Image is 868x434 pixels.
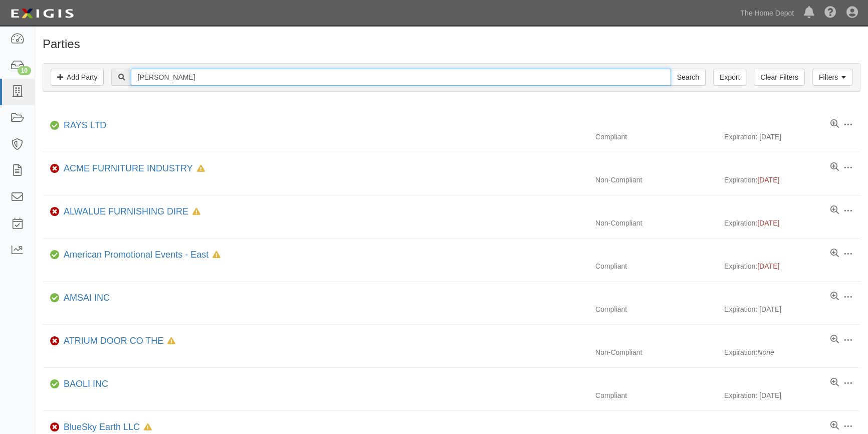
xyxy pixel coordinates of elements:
[724,347,860,357] div: Expiration:
[830,249,839,259] a: View results summary
[812,69,852,86] a: Filters
[64,379,108,389] a: BAOLI INC
[830,378,839,388] a: View results summary
[18,66,31,75] div: 10
[588,390,724,400] div: Compliant
[588,175,724,185] div: Non-Compliant
[8,5,77,23] img: logo-5460c22ac91f19d4615b14bd174203de0afe785f0fc80cf4dbbc73dc1793850b.png
[724,261,860,271] div: Expiration:
[757,262,779,270] span: [DATE]
[830,205,839,215] a: View results summary
[131,69,671,86] input: Search
[830,292,839,302] a: View results summary
[64,293,110,303] a: AMSAI INC
[671,69,706,86] input: Search
[144,424,152,431] i: In Default since 07/05/2025
[50,165,60,172] i: Non-Compliant
[757,176,779,184] span: [DATE]
[50,295,60,302] i: Compliant
[824,7,836,19] i: Help Center - Complianz
[724,390,860,400] div: Expiration: [DATE]
[212,252,221,259] i: In Default since 11/22/2024
[50,252,60,259] i: Compliant
[50,381,60,388] i: Compliant
[724,304,860,314] div: Expiration: [DATE]
[830,162,839,172] a: View results summary
[64,422,140,432] a: BlueSky Earth LLC
[43,38,860,51] h1: Parties
[50,424,60,431] i: Non-Compliant
[64,336,163,346] a: ATRIUM DOOR CO THE
[167,338,175,345] i: In Default since 09/01/2023
[60,162,205,175] div: ACME FURNITURE INDUSTRY
[197,165,205,172] i: In Default since 08/05/2025
[60,205,200,219] div: ALWALUE FURNISHING DIRE
[588,304,724,314] div: Compliant
[64,163,193,173] a: ACME FURNITURE INDUSTRY
[50,122,60,129] i: Compliant
[724,132,860,142] div: Expiration: [DATE]
[64,250,208,260] a: American Promotional Events - East
[735,3,799,23] a: The Home Depot
[60,292,110,305] div: AMSAI INC
[588,218,724,228] div: Non-Compliant
[754,69,804,86] a: Clear Filters
[757,348,774,356] i: None
[50,208,60,215] i: Non-Compliant
[724,175,860,185] div: Expiration:
[64,120,106,130] a: RAYS LTD
[60,119,106,132] div: RAYS LTD
[588,132,724,142] div: Compliant
[60,335,175,348] div: ATRIUM DOOR CO THE
[830,421,839,431] a: View results summary
[51,69,104,86] a: Add Party
[713,69,746,86] a: Export
[588,261,724,271] div: Compliant
[830,335,839,345] a: View results summary
[724,218,860,228] div: Expiration:
[830,119,839,129] a: View results summary
[60,421,152,434] div: BlueSky Earth LLC
[757,219,779,227] span: [DATE]
[60,378,108,391] div: BAOLI INC
[64,206,188,216] a: ALWALUE FURNISHING DIRE
[588,347,724,357] div: Non-Compliant
[50,338,60,345] i: Non-Compliant
[60,249,221,262] div: American Promotional Events - East
[192,208,200,215] i: In Default since 08/05/2024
